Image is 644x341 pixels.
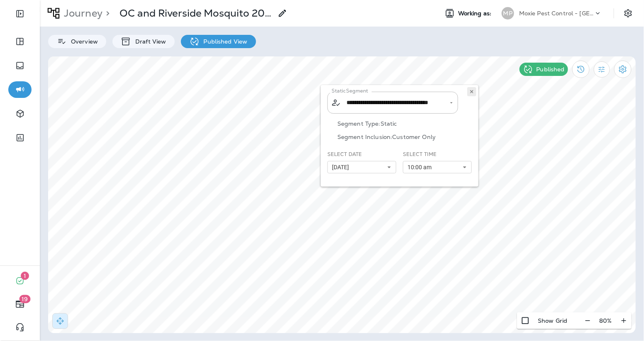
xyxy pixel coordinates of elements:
p: Draft View [131,38,166,45]
p: > [102,7,110,19]
p: Journey [61,7,102,19]
p: Moxie Pest Control - [GEOGRAPHIC_DATA] [519,10,594,17]
button: Settings [614,61,632,78]
p: Published View [200,38,248,45]
button: Expand Sidebar [8,5,32,22]
button: Settings [621,6,636,21]
span: 1 [21,272,29,280]
button: Filter Statistics [594,61,610,78]
button: 19 [8,296,32,312]
p: Published [537,66,565,73]
button: 1 [8,273,32,289]
span: 19 [20,295,31,303]
span: Working as: [458,10,493,17]
p: OC and Riverside Mosquito 2025 [120,7,273,19]
p: Show Grid [538,317,567,324]
p: 80 % [600,317,612,324]
button: View Changelog [572,61,590,78]
div: MP [502,7,514,19]
p: Overview [67,38,98,45]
